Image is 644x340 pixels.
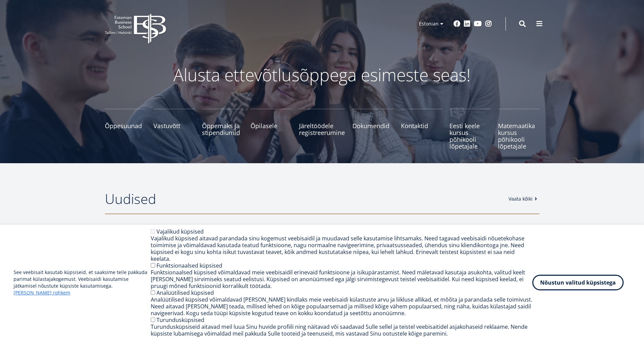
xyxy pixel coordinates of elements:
a: Järeltöödele registreerumine [299,109,345,150]
div: Analüütilised küpsised võimaldavad [PERSON_NAME] kindlaks meie veebisaidi külastuste arvu ja liik... [151,296,532,317]
a: Facebook [454,20,460,27]
div: Vajalikud küpsised aitavad parandada sinu kogemust veebisaidil ja muudavad selle kasutamise lihts... [151,235,532,262]
span: Dokumendid [352,122,393,129]
a: Õpilasele [251,109,292,150]
label: Turundusküpsised [157,316,204,324]
span: Vastuvõtt [153,122,195,129]
span: Järeltöödele registreerumine [299,122,345,136]
a: Õppemaks ja stipendiumid [202,109,243,150]
label: Vajalikud küpsised [157,228,204,235]
div: Turundusküpsiseid aitavad meil luua Sinu huvide profiili ning näitavad või saadavad Sulle sellel ... [151,323,532,337]
div: Funktsionaalsed küpsised võimaldavad meie veebisaidil erinevaid funktsioone ja isikupärastamist. ... [151,269,532,289]
span: Kontaktid [401,122,442,129]
a: Eesti keele kursus põhikooli lõpetajale [449,109,491,150]
a: Dokumendid [352,109,393,150]
a: Linkedin [464,20,471,27]
label: Funktsionaalsed küpsised [157,262,222,269]
span: Õppemaks ja stipendiumid [202,122,243,136]
span: Õppesuunad [105,122,146,129]
p: See veebisait kasutab küpsiseid, et saaksime teile pakkuda parimat külastajakogemust. Veebisaidi ... [14,269,151,296]
span: Õpilasele [251,122,292,129]
a: Kontaktid [401,109,442,150]
a: Instagram [485,20,492,27]
button: Nõustun valitud küpsistega [532,275,624,290]
a: Youtube [474,20,482,27]
a: Vastuvõtt [153,109,195,150]
span: Matemaatika kursus põhikooli lõpetajale [498,122,539,150]
a: Vaata kõiki [509,195,539,202]
a: [PERSON_NAME] rohkem [14,289,70,296]
a: Õppesuunad [105,109,146,150]
a: Matemaatika kursus põhikooli lõpetajale [498,109,539,150]
i: Alusta ettevõtlusõppega esimeste seas! [173,63,471,86]
span: Eesti keele kursus põhikooli lõpetajale [449,122,491,150]
h2: Uudised [105,190,502,207]
label: Analüütilised küpsised [157,289,214,296]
